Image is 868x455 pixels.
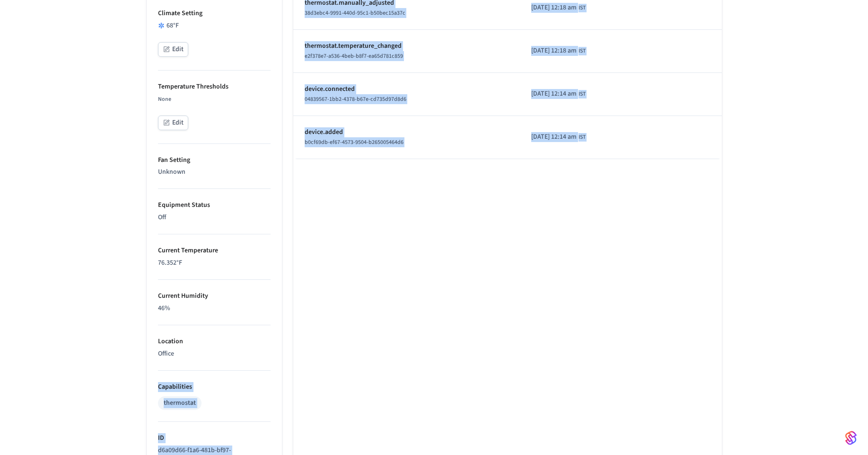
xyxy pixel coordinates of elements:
[579,90,586,98] span: IST
[158,9,271,18] p: Climate Setting
[158,433,271,443] p: ID
[531,46,577,56] span: [DATE] 12:18 am
[579,133,586,142] span: IST
[158,167,271,177] p: Unknown
[158,303,271,313] p: 46%
[845,430,857,446] img: SeamLogoGradient.69752ec5.svg
[158,382,271,392] p: Capabilities
[158,82,271,92] p: Temperature Thresholds
[579,47,586,55] span: IST
[158,213,271,223] p: Off
[158,337,271,347] p: Location
[158,21,271,31] div: 68 °F
[531,46,586,56] div: Asia/Calcutta
[305,138,403,146] span: b0cf69db-ef67-4573-9504-b265005464d6
[158,95,171,103] span: None
[531,132,586,142] div: Asia/Calcutta
[158,246,271,256] p: Current Temperature
[305,52,403,60] span: e2f378e7-a536-4beb-b8f7-ea65d781c859
[158,291,271,301] p: Current Humidity
[158,155,271,165] p: Fan Setting
[531,3,577,13] span: [DATE] 12:18 am
[158,349,271,359] p: Office
[158,200,271,210] p: Equipment Status
[305,84,509,94] p: device.connected
[531,89,586,99] div: Asia/Calcutta
[531,89,577,99] span: [DATE] 12:14 am
[305,127,509,137] p: device.added
[158,42,188,57] button: Edit
[305,9,405,17] span: 38d3ebc4-9991-440d-95c1-b50bec15a37c
[158,116,188,130] button: Edit
[531,132,577,142] span: [DATE] 12:14 am
[164,398,196,408] div: thermostat
[305,95,406,103] span: 04839567-1bb2-4378-b67e-cd735d97d8d6
[305,41,509,51] p: thermostat.temperature_changed
[579,4,586,12] span: IST
[531,3,586,13] div: Asia/Calcutta
[158,258,271,268] p: 76.352 °F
